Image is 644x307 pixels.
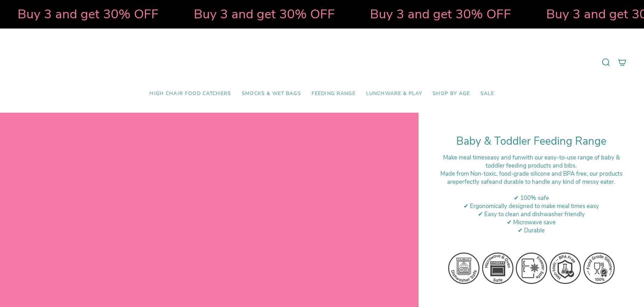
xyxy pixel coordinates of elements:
strong: Buy 3 and get 30% OFF [370,5,511,23]
strong: Buy 3 and get 30% OFF [194,5,335,23]
span: Lunchware & Play [366,91,422,97]
div: ✔ 100% safe [436,194,626,202]
div: ✔ Ergonomically designed to make meal times easy [436,202,626,210]
div: M [436,170,626,186]
span: ade from Non-toxic, food-grade silicone and BPA free, our products are and durable to handle any ... [445,170,623,186]
span: Feeding Range [312,91,356,97]
strong: Buy 3 and get 30% OFF [18,5,159,23]
span: High Chair Food Catchers [149,91,231,97]
a: SALE [475,86,500,102]
a: Lunchware & Play [361,86,427,102]
span: ✔ Microwave save [507,218,556,226]
strong: perfectly safe [455,178,492,186]
a: Shop by Age [427,86,475,102]
a: Mumma’s Little Helpers [261,39,383,86]
div: ✔ Easy to clean and dishwasher friendly [436,210,626,218]
span: SALE [480,91,495,97]
a: Feeding Range [306,86,361,102]
div: Make meal times with our easy-to-use range of baby & toddler feeding products and bibs. [436,153,626,170]
div: ✔ Durable [436,226,626,234]
a: Smocks & Wet Bags [236,86,306,102]
a: High Chair Food Catchers [144,86,236,102]
h1: Baby & Toddler Feeding Range [436,135,626,148]
span: Shop by Age [433,91,470,97]
span: Smocks & Wet Bags [242,91,301,97]
strong: easy and fun [487,153,521,162]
